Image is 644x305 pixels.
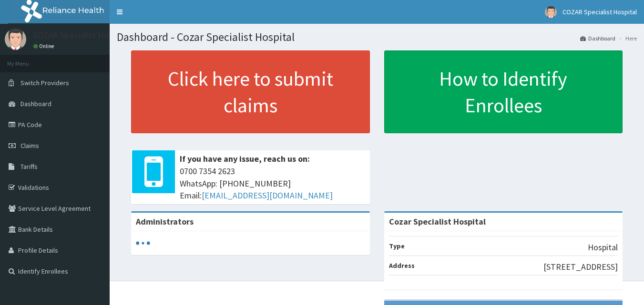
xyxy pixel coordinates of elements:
[588,241,618,254] p: Hospital
[33,43,56,49] a: Online
[20,99,51,108] span: Dashboard
[545,6,557,18] img: User Image
[389,261,415,270] b: Address
[180,153,310,164] b: If you have any issue, reach us on:
[136,216,194,227] b: Administrators
[180,165,365,202] span: 0700 7354 2623 WhatsApp: [PHONE_NUMBER] Email:
[131,50,370,133] a: Click here to submit claims
[33,31,130,39] p: COZAR Specialist Hospital
[20,79,69,87] span: Switch Providers
[202,190,333,201] a: [EMAIL_ADDRESS][DOMAIN_NAME]
[543,261,618,273] p: [STREET_ADDRESS]
[562,8,637,16] span: COZAR Specialist Hospital
[389,216,486,227] strong: Cozar Specialist Hospital
[20,141,39,150] span: Claims
[136,236,150,250] svg: audio-loading
[117,31,637,43] h1: Dashboard - Cozar Specialist Hospital
[389,242,405,250] b: Type
[580,34,615,42] a: Dashboard
[5,29,26,50] img: User Image
[20,162,38,171] span: Tariffs
[616,34,637,42] li: Here
[384,50,623,133] a: How to Identify Enrollees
